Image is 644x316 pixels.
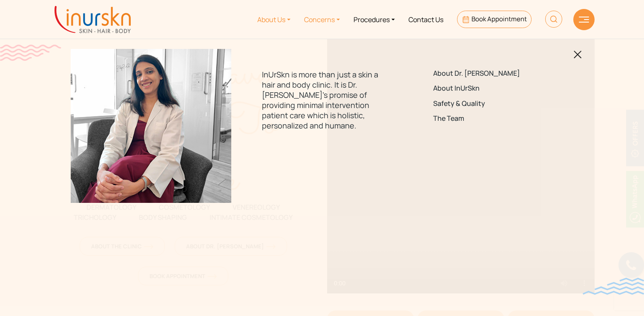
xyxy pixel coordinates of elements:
a: Book Appointment [457,11,532,28]
p: InUrSkn is more than just a skin a hair and body clinic. It is Dr. [PERSON_NAME]'s promise of pro... [262,69,382,131]
a: Safety & Quality [433,99,553,107]
img: bluewave [583,278,644,295]
span: Book Appointment [471,14,527,23]
a: About InUrSkn [433,84,553,92]
a: About Dr. [PERSON_NAME] [433,69,553,77]
img: hamLine.svg [579,17,589,23]
img: inurskn-logo [55,6,131,33]
img: blackclosed [574,51,582,59]
a: The Team [433,114,553,122]
a: Concerns [297,3,347,35]
a: Contact Us [402,3,450,35]
img: menuabout [71,49,231,203]
a: About Us [250,3,297,35]
a: Procedures [347,3,402,35]
img: HeaderSearch [545,11,562,28]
